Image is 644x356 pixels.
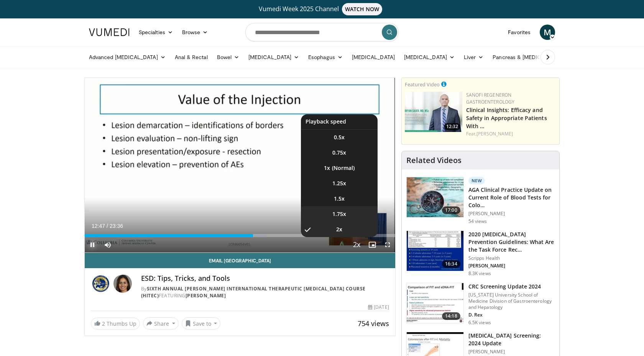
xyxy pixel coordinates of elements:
a: Browse [177,25,213,40]
p: Scripps Health [468,255,555,261]
span: 0.75x [332,149,346,157]
a: Clinical Insights: Efficacy and Safety in Appropriate Patients With … [466,106,547,130]
h3: [MEDICAL_DATA] Screening: 2024 Update [468,332,555,347]
button: Save to [182,317,221,330]
p: D. Rex [468,312,555,318]
a: Specialties [134,25,177,40]
p: [PERSON_NAME] [468,349,555,355]
div: By FEATURING [141,285,389,299]
a: [MEDICAL_DATA] [347,49,399,65]
input: Search topics, interventions [245,23,399,41]
p: [PERSON_NAME] [468,263,555,269]
span: 23:36 [110,223,123,229]
div: [DATE] [368,304,389,311]
a: [MEDICAL_DATA] [399,49,459,65]
h4: ESD: Tips, Tricks, and Tools [141,274,389,283]
h3: AGA Clinical Practice Update on Current Role of Blood Tests for Colo… [468,186,555,209]
a: Anal & Rectal [170,49,212,65]
a: 2 Thumbs Up [91,318,140,330]
a: [PERSON_NAME] [476,130,513,137]
span: WATCH NOW [342,3,383,15]
span: 1x [324,164,330,172]
img: Avatar [113,274,132,293]
img: bf9ce42c-6823-4735-9d6f-bc9dbebbcf2c.png.150x105_q85_crop-smart_upscale.jpg [405,92,462,132]
span: 2 [102,320,105,327]
a: 17:00 New AGA Clinical Practice Update on Current Role of Blood Tests for Colo… [PERSON_NAME] 54 ... [406,177,555,224]
button: Mute [100,237,115,252]
a: Bowel [212,49,244,65]
button: Pause [85,237,100,252]
a: Esophagus [304,49,347,65]
button: Playback Rate [349,237,365,252]
span: 1.5x [334,195,345,203]
a: Vumedi Week 2025 ChannelWATCH NOW [90,3,554,15]
video-js: Video Player [85,78,395,253]
a: [MEDICAL_DATA] [244,49,304,65]
a: 12:32 [405,92,462,132]
a: 14:18 CRC Screening Update 2024 [US_STATE] University School of Medicine Division of Gastroentero... [406,283,555,326]
p: [PERSON_NAME] [468,211,555,217]
span: 16:34 [442,260,460,268]
span: 0.5x [334,133,345,141]
span: 2x [336,226,342,233]
a: Advanced [MEDICAL_DATA] [84,49,170,65]
img: 91500494-a7c6-4302-a3df-6280f031e251.150x105_q85_crop-smart_upscale.jpg [407,283,463,323]
span: 1.75x [332,210,346,218]
p: [US_STATE] University School of Medicine Division of Gastroenterology and Hepatology [468,292,555,310]
span: 17:00 [442,206,460,214]
span: / [107,223,108,229]
a: M [540,25,555,40]
a: Pancreas & [MEDICAL_DATA] [488,49,578,65]
a: Sixth Annual [PERSON_NAME] International Therapeutic [MEDICAL_DATA] Course (HITEC) [141,285,366,299]
div: Progress Bar [85,234,395,237]
button: Share [143,317,179,330]
a: Liver [459,49,488,65]
a: Email [GEOGRAPHIC_DATA] [85,253,395,268]
a: [PERSON_NAME] [186,292,226,299]
p: New [468,177,485,185]
span: 14:18 [442,312,460,320]
small: Featured Video [405,81,440,88]
p: 6.5K views [468,320,491,326]
a: Sanofi Regeneron Gastroenterology [466,92,515,105]
h3: CRC Screening Update 2024 [468,283,555,290]
img: 9319a17c-ea45-4555-a2c0-30ea7aed39c4.150x105_q85_crop-smart_upscale.jpg [407,177,463,217]
p: 54 views [468,218,487,224]
p: 8.3K views [468,270,491,277]
span: 1.25x [332,180,346,187]
a: 16:34 2020 [MEDICAL_DATA] Prevention Guidelines: What Are the Task Force Rec… Scripps Health [PER... [406,231,555,277]
img: Sixth Annual Hopkins International Therapeutic Endoscopy Course (HITEC) [91,274,110,293]
button: Enable picture-in-picture mode [365,237,380,252]
h4: Related Videos [406,156,462,165]
span: 754 views [358,319,389,328]
h3: 2020 [MEDICAL_DATA] Prevention Guidelines: What Are the Task Force Rec… [468,231,555,254]
span: 12:32 [444,123,460,130]
div: Feat. [466,130,556,137]
span: 12:47 [92,223,105,229]
button: Fullscreen [380,237,395,252]
img: VuMedi Logo [89,28,130,36]
img: 1ac37fbe-7b52-4c81-8c6c-a0dd688d0102.150x105_q85_crop-smart_upscale.jpg [407,231,463,271]
a: Favorites [503,25,535,40]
